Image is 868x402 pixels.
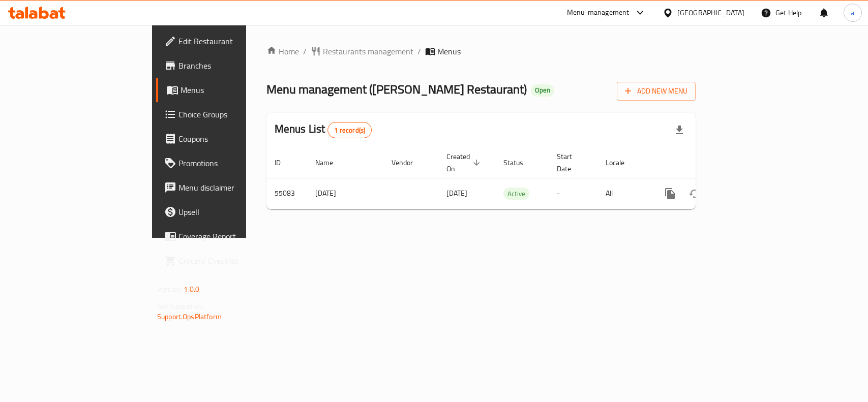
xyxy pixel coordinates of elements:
a: Promotions [156,151,297,175]
div: Open [531,84,554,97]
a: Coupons [156,127,297,151]
div: [GEOGRAPHIC_DATA] [677,7,744,18]
nav: breadcrumb [266,45,696,57]
span: Restaurants management [323,45,413,57]
span: Vendor [392,157,426,169]
span: Open [531,86,554,95]
span: Status [503,157,536,169]
span: Menu management ( [PERSON_NAME] Restaurant ) [266,78,527,101]
div: Menu-management [567,7,630,19]
span: Get support on: [157,300,204,313]
li: / [303,45,307,57]
span: a [851,7,854,18]
h2: Menus List [275,121,372,138]
a: Menu disclaimer [156,175,297,200]
span: Choice Groups [178,108,289,120]
span: Branches [178,59,289,72]
span: Add New Menu [625,85,687,98]
div: Total records count [327,122,372,138]
span: Menus [437,45,461,57]
a: Grocery Checklist [156,249,297,273]
th: Actions [650,147,764,178]
span: Grocery Checklist [178,255,289,267]
a: Support.OpsPlatform [157,310,222,323]
span: Menu disclaimer [178,181,289,194]
span: Name [315,157,346,169]
td: [DATE] [307,178,383,209]
span: 1 record(s) [328,126,371,135]
li: / [417,45,421,57]
span: Active [503,188,529,200]
span: Start Date [557,150,585,175]
a: Menus [156,78,297,102]
span: Locale [606,157,638,169]
span: Created On [446,150,483,175]
a: Restaurants management [311,45,413,57]
td: - [549,178,597,209]
span: Coupons [178,133,289,145]
a: Coverage Report [156,224,297,249]
button: Add New Menu [617,82,696,101]
a: Branches [156,53,297,78]
span: 1.0.0 [184,283,199,296]
span: ID [275,157,294,169]
span: Menus [181,84,289,96]
span: Coverage Report [178,230,289,242]
div: Active [503,188,529,200]
span: Edit Restaurant [178,35,289,47]
a: Upsell [156,200,297,224]
span: Version: [157,283,182,296]
button: Change Status [682,181,707,206]
a: Edit Restaurant [156,29,297,53]
td: All [597,178,650,209]
a: Choice Groups [156,102,297,127]
table: enhanced table [266,147,764,209]
span: Promotions [178,157,289,169]
div: Export file [667,118,692,142]
span: Upsell [178,206,289,218]
span: [DATE] [446,187,467,200]
button: more [658,181,682,206]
